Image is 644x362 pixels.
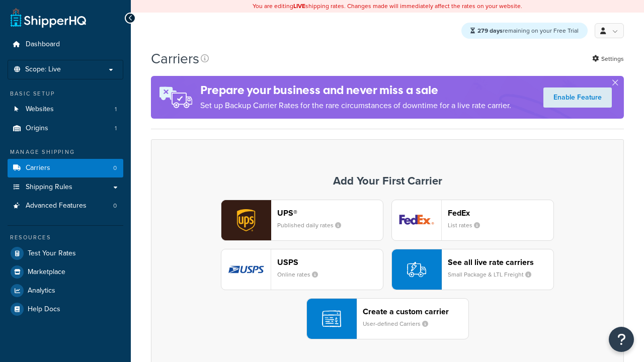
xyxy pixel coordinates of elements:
[8,197,123,215] a: Advanced Features 0
[115,105,117,114] span: 1
[113,202,117,210] span: 0
[277,208,383,218] header: UPS®
[448,270,539,279] small: Small Package & LTL Freight
[322,309,341,328] img: icon-carrier-custom-c93b8a24.svg
[221,200,383,241] button: ups logoUPS®Published daily rates
[25,65,61,74] span: Scope: Live
[221,200,271,240] img: ups logo
[592,52,624,66] a: Settings
[8,119,123,138] a: Origins 1
[392,200,441,240] img: fedEx logo
[26,183,72,192] span: Shipping Rules
[8,100,123,119] li: Websites
[277,221,349,230] small: Published daily rates
[448,221,488,230] small: List rates
[8,300,123,318] a: Help Docs
[8,159,123,177] a: Carriers 0
[28,287,55,295] span: Analytics
[115,124,117,133] span: 1
[448,208,553,218] header: FedEx
[448,257,553,267] header: See all live rate carriers
[8,35,123,54] a: Dashboard
[277,270,326,279] small: Online rates
[293,2,305,11] b: LIVE
[8,89,123,98] div: Basic Setup
[28,249,76,258] span: Test Your Rates
[11,8,86,28] a: ShipperHQ Home
[609,327,634,352] button: Open Resource Center
[200,82,511,99] h4: Prepare your business and never miss a sale
[221,249,383,290] button: usps logoUSPSOnline rates
[26,124,48,133] span: Origins
[8,233,123,242] div: Resources
[391,200,554,241] button: fedEx logoFedExList rates
[8,197,123,215] li: Advanced Features
[407,260,426,279] img: icon-carrier-liverate-becf4550.svg
[543,87,612,108] a: Enable Feature
[477,26,503,35] strong: 279 days
[26,164,50,172] span: Carriers
[26,202,87,210] span: Advanced Features
[221,249,271,290] img: usps logo
[363,307,468,316] header: Create a custom carrier
[8,244,123,262] a: Test Your Rates
[8,148,123,156] div: Manage Shipping
[113,164,117,172] span: 0
[151,49,199,68] h1: Carriers
[8,282,123,300] a: Analytics
[8,263,123,281] a: Marketplace
[28,305,60,314] span: Help Docs
[8,178,123,197] a: Shipping Rules
[28,268,65,277] span: Marketplace
[8,119,123,138] li: Origins
[277,257,383,267] header: USPS
[8,100,123,119] a: Websites 1
[162,175,613,187] h3: Add Your First Carrier
[26,105,54,114] span: Websites
[363,319,436,328] small: User-defined Carriers
[8,159,123,177] li: Carriers
[151,76,200,119] img: ad-rules-rateshop-fe6ec290ccb7230408bd80ed9643f0289d75e0ffd9eb532fc0e269fcd187b520.png
[26,40,60,49] span: Dashboard
[391,249,554,290] button: See all live rate carriersSmall Package & LTL Freight
[461,23,588,39] div: remaining on your Free Trial
[200,99,511,113] p: Set up Backup Carrier Rates for the rare circumstances of downtime for a live rate carrier.
[306,298,469,339] button: Create a custom carrierUser-defined Carriers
